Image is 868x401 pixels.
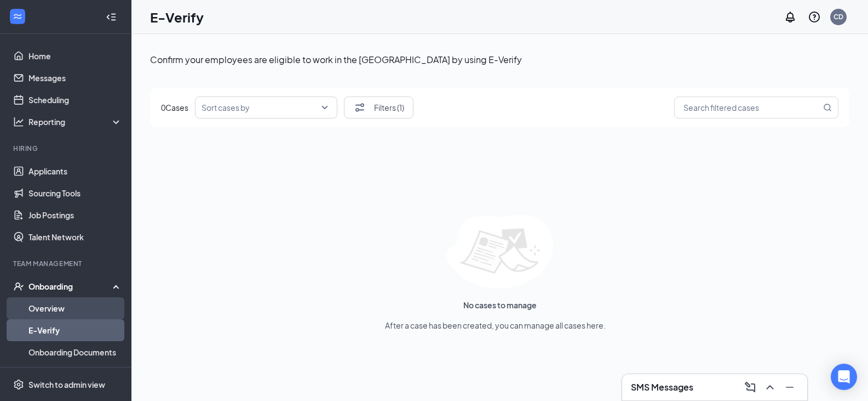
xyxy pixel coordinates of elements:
svg: ChevronUp [763,381,777,394]
a: Job Postings [28,204,122,226]
div: CD [833,12,843,21]
span: After a case has been created, you can manage all cases here. [385,320,606,331]
a: Activity log [28,363,122,385]
a: Overview [28,297,122,319]
span: Confirm your employees are eligible to work in the [GEOGRAPHIC_DATA] by using E-Verify [150,54,522,65]
a: Home [28,45,122,67]
div: Team Management [13,259,120,268]
svg: UserCheck [13,281,24,292]
a: Sourcing Tools [28,182,122,204]
svg: Analysis [13,116,24,127]
button: Minimize [781,379,798,396]
h3: SMS Messages [631,381,693,393]
span: No cases to manage [463,300,537,310]
svg: MagnifyingGlass [823,103,832,112]
a: Scheduling [28,89,122,111]
button: ChevronUp [761,379,779,396]
svg: Collapse [106,12,117,22]
a: E-Verify [28,319,122,341]
div: Hiring [13,144,120,153]
svg: Notifications [784,10,797,24]
a: Onboarding Documents [28,341,122,363]
div: Open Intercom Messenger [831,364,857,390]
a: Applicants [28,160,122,182]
svg: Settings [13,379,24,390]
button: ComposeMessage [741,379,759,396]
button: Filter Filters (1) [344,97,413,118]
a: Messages [28,67,122,89]
img: empty list [446,215,553,289]
div: Onboarding [28,281,113,292]
svg: WorkstreamLogo [12,11,23,22]
svg: QuestionInfo [808,10,821,24]
input: Search filtered cases [681,101,821,115]
a: Talent Network [28,226,122,248]
svg: Minimize [783,381,796,394]
span: 0 Cases [161,102,188,113]
svg: Filter [353,101,366,114]
div: Switch to admin view [28,379,105,390]
h1: E-Verify [150,8,204,26]
div: Reporting [28,116,123,127]
svg: ComposeMessage [744,381,757,394]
